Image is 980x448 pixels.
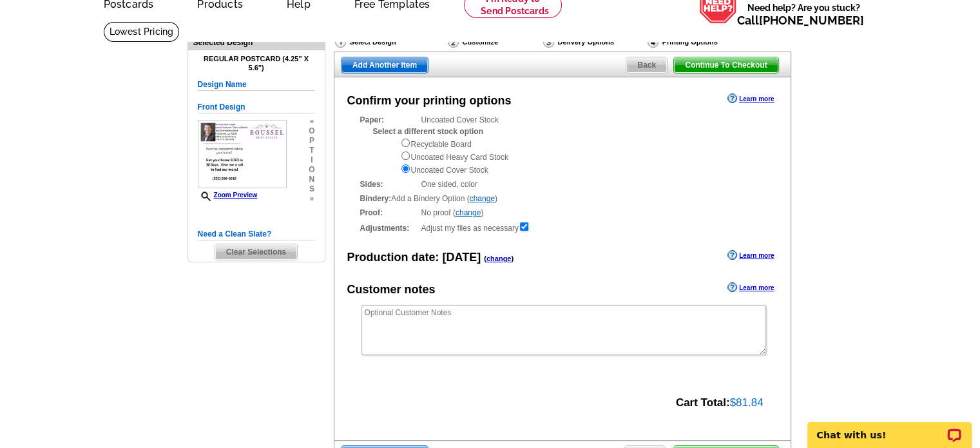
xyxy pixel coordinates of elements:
[443,251,481,264] span: [DATE]
[198,228,315,240] h5: Need a Clean Slate?
[470,194,495,203] a: change
[456,208,481,217] a: change
[727,93,774,104] a: Learn more
[309,136,314,146] span: p
[198,55,315,72] h4: Regular Postcard (4.25" x 5.6")
[309,175,314,184] span: n
[198,79,315,91] h5: Design Name
[309,146,314,155] span: t
[626,57,667,73] span: Back
[737,1,870,27] span: Need help? Are you stuck?
[646,35,759,52] div: Printing Options
[360,114,418,126] strong: Paper:
[188,36,325,48] div: Selected Design
[360,179,418,190] strong: Sides:
[676,396,730,409] strong: Cart Total:
[360,207,418,219] strong: Proof:
[737,14,864,27] span: Call
[341,57,428,73] a: Add Another Item
[360,194,392,203] strong: Bindery:
[360,222,418,234] strong: Adjustments:
[309,184,314,194] span: s
[309,194,314,204] span: »
[626,57,668,73] a: Back
[447,35,542,48] div: Customize
[542,35,646,52] div: Delivery Options
[486,255,512,262] a: change
[360,221,765,234] div: Adjust my files as necessary
[347,281,436,298] div: Customer notes
[335,36,346,48] img: Select Design
[360,179,765,190] div: One sided, color
[674,57,778,73] span: Continue To Checkout
[799,407,980,448] iframe: LiveChat chat widget
[759,14,864,27] a: [PHONE_NUMBER]
[373,127,483,136] strong: Select a different stock option
[215,244,297,260] span: Clear Selections
[347,249,514,266] div: Production date:
[730,396,764,409] span: $81.84
[309,126,314,136] span: o
[448,36,459,48] img: Customize
[360,114,765,176] div: Uncoated Cover Stock
[543,36,554,48] img: Delivery Options
[648,36,658,48] img: Printing Options & Summary
[198,120,287,188] img: small-thumb.jpg
[727,282,774,293] a: Learn more
[334,35,447,52] div: Select Design
[484,255,514,262] span: ( )
[360,207,765,219] div: No proof ( )
[309,117,314,126] span: »
[347,92,512,110] div: Confirm your printing options
[309,165,314,175] span: o
[727,250,774,260] a: Learn more
[341,57,428,73] span: Add Another Item
[360,193,765,204] div: Add a Bindery Option ( )
[198,101,315,113] h5: Front Design
[309,155,314,165] span: i
[400,137,765,176] div: Recyclable Board Uncoated Heavy Card Stock Uncoated Cover Stock
[198,191,258,199] a: Zoom Preview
